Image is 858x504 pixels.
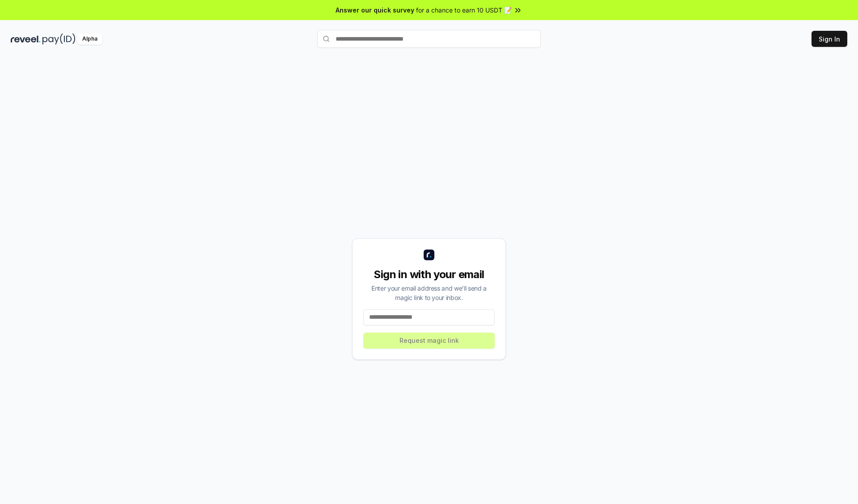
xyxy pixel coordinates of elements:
span: for a chance to earn 10 USDT 📝 [416,5,512,15]
img: logo_small [424,250,434,260]
button: Sign In [812,31,847,47]
div: Sign in with your email [363,267,495,282]
div: Enter your email address and we’ll send a magic link to your inbox. [363,283,495,302]
img: reveel_dark [11,33,41,45]
span: Answer our quick survey [336,5,414,15]
div: Alpha [77,33,102,45]
img: pay_id [42,33,76,45]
